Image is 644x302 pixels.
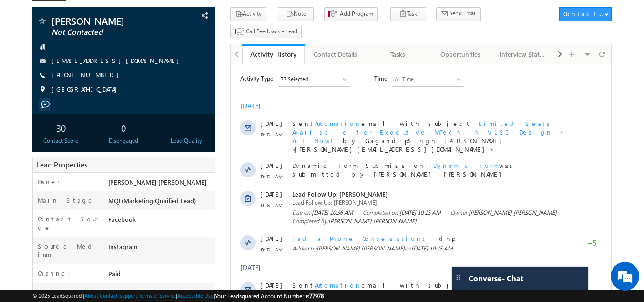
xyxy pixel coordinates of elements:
[38,196,94,205] label: Main Stage
[246,27,297,36] span: Call Feedback - Lead
[324,7,378,21] button: Add Program
[98,153,186,160] span: [PERSON_NAME] [PERSON_NAME]
[81,145,123,152] span: [DATE] 10:36 AM
[143,7,156,21] span: Time
[38,242,99,259] label: Source Medium
[230,7,266,21] button: Activity
[160,136,213,145] div: Lead Quality
[97,136,150,145] div: Disengaged
[437,49,483,60] div: Opportunities
[242,44,305,64] a: Activity History
[30,170,51,178] span: [DATE]
[106,242,215,255] div: Instagram
[249,50,297,59] div: Activity History
[238,145,326,152] span: [PERSON_NAME] [PERSON_NAME]
[61,217,340,250] div: by GagandipSingh [PERSON_NAME]<[PERSON_NAME][EMAIL_ADDRESS][DOMAIN_NAME]>.
[35,119,88,136] div: 30
[177,292,214,299] a: Acceptable Use
[12,88,174,226] textarea: Type your message and hit 'Enter'
[61,144,123,153] span: Due on:
[50,50,160,62] div: Chat with us now
[132,144,210,153] span: Completed on:
[230,25,302,39] button: Call Feedback - Lead
[278,7,314,21] button: Note
[61,153,186,161] span: Completed By:
[492,44,554,64] a: Interview Status
[305,44,367,64] a: Contact Details
[10,7,42,21] span: Activity Type
[51,28,164,37] span: Not Contacted
[30,55,51,63] span: [DATE]
[61,287,340,296] span: Lead Follow Up: [PERSON_NAME]
[450,9,477,18] span: Send Email
[563,10,604,18] div: Contact Actions
[375,49,421,60] div: Tasks
[38,215,99,232] label: Contact Source
[215,292,324,300] span: Your Leadsquared Account Number is
[30,228,58,236] span: 10:35 AM
[61,180,340,188] span: Added by on
[30,217,51,225] span: [DATE]
[84,217,131,225] span: Automation
[436,7,481,21] button: Send Email
[454,273,462,281] img: carter-drag
[139,292,176,299] a: Terms of Service
[469,274,523,282] span: Converse - Chat
[61,134,340,143] span: Lead Follow Up: [PERSON_NAME]
[357,174,366,186] span: +5
[30,97,51,105] span: [DATE]
[181,180,222,187] span: [DATE] 10:15 AM
[390,7,426,21] button: Task
[30,66,58,74] span: 10:15 AM
[500,49,546,60] div: Interview Status
[16,50,40,62] img: d_60004797649_company_0_60004797649
[51,56,184,64] a: [EMAIL_ADDRESS][DOMAIN_NAME]
[50,10,77,19] div: 77 Selected
[30,181,58,189] span: 10:15 AM
[86,180,174,187] span: [PERSON_NAME] [PERSON_NAME]
[106,269,215,282] div: Paid
[84,55,131,63] span: Automation
[61,55,332,80] span: Limited Seats Available for Executive MTech in VLSI Design - Act Now!
[203,97,268,105] span: Dynamic Form
[106,215,215,228] div: Facebook
[30,136,58,145] span: 10:15 AM
[169,145,210,152] span: [DATE] 10:15 AM
[38,269,77,278] label: Channel
[61,55,340,88] div: by GagandipSingh [PERSON_NAME]<[PERSON_NAME][EMAIL_ADDRESS][DOMAIN_NAME]>.
[559,7,612,21] button: Contact Actions
[51,85,122,94] span: [GEOGRAPHIC_DATA]
[160,119,213,136] div: --
[97,119,150,136] div: 0
[367,44,429,64] a: Tasks
[429,44,492,64] a: Opportunities
[100,292,137,299] a: Contact Support
[208,170,224,178] span: dnp
[130,234,173,247] em: Start Chat
[84,292,98,299] a: About
[30,270,58,278] span: 10:35 AM
[164,10,183,19] div: All Time
[10,199,41,208] div: [DATE]
[48,8,119,22] div: Sales Activity,Program,Email Bounced,Email Link Clicked,Email Marked Spam & 72 more..
[61,170,200,178] span: Had a Phone Conversation
[30,108,58,116] span: 10:15 AM
[309,292,324,300] span: 77978
[30,125,51,134] span: [DATE]
[51,71,123,80] span: [PHONE_NUMBER]
[32,292,324,301] span: © 2025 LeadSquared | | | | |
[61,55,240,63] span: Sent email with subject
[156,5,179,28] div: Minimize live chat window
[38,177,60,186] label: Owner
[61,259,340,276] span: Dynamic Form Submission: was submitted by [PERSON_NAME] [PERSON_NAME]
[38,288,94,296] label: Program Type
[30,287,51,296] span: [DATE]
[61,217,332,242] span: Limited Seats Available for Executive MTech in VLSI Design - Act Now!
[220,144,326,153] span: Owner:
[312,49,358,60] div: Contact Details
[35,136,88,145] div: Contact Score
[108,178,206,186] span: [PERSON_NAME] [PERSON_NAME]
[106,196,215,209] div: MQL(Marketing Quaified Lead)
[61,217,240,225] span: Sent email with subject
[37,160,87,169] span: Lead Properties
